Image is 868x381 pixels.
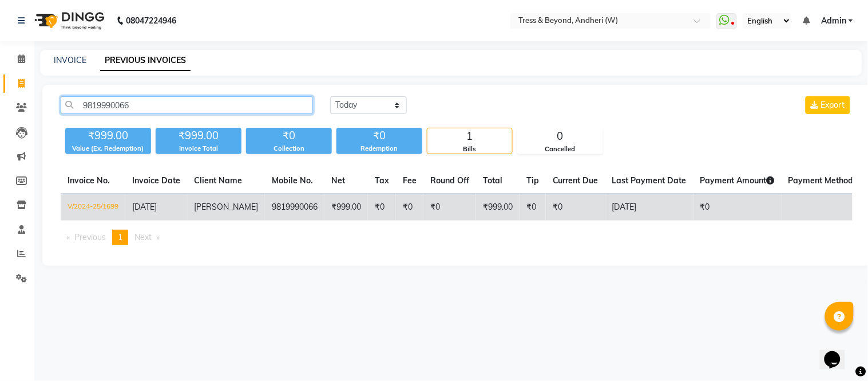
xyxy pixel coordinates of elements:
[605,194,693,221] td: [DATE]
[65,144,151,154] div: Value (Ex. Redemption)
[118,232,122,242] span: 1
[788,175,866,186] span: Payment Methods
[126,5,176,37] b: 08047224946
[403,175,417,186] span: Fee
[520,194,546,221] td: ₹0
[246,128,332,144] div: ₹0
[518,144,603,154] div: Cancelled
[526,175,539,186] span: Tip
[246,144,332,154] div: Collection
[821,100,845,110] span: Export
[483,175,502,186] span: Total
[368,194,396,221] td: ₹0
[100,50,191,71] a: PREVIOUS INVOICES
[324,194,368,221] td: ₹999.00
[74,232,106,242] span: Previous
[132,202,157,212] span: [DATE]
[518,128,603,144] div: 0
[54,55,86,65] a: INVOICE
[29,5,108,37] img: logo
[693,194,782,221] td: ₹0
[61,194,125,221] td: V/2024-25/1699
[336,144,422,154] div: Redemption
[336,128,422,144] div: ₹0
[821,15,846,27] span: Admin
[265,194,324,221] td: 9819990066
[553,175,599,186] span: Current Due
[61,230,853,245] nav: Pagination
[272,175,313,186] span: Mobile No.
[820,335,857,370] iframe: chat widget
[612,175,687,186] span: Last Payment Date
[375,175,389,186] span: Tax
[396,194,423,221] td: ₹0
[427,128,512,144] div: 1
[156,128,241,144] div: ₹999.00
[546,194,605,221] td: ₹0
[134,232,152,242] span: Next
[194,202,258,212] span: [PERSON_NAME]
[68,175,110,186] span: Invoice No.
[430,175,469,186] span: Round Off
[194,175,242,186] span: Client Name
[423,194,476,221] td: ₹0
[132,175,180,186] span: Invoice Date
[61,96,313,114] input: Search by Name/Mobile/Email/Invoice No
[700,175,775,186] span: Payment Amount
[427,144,512,154] div: Bills
[806,96,850,114] button: Export
[65,128,151,144] div: ₹999.00
[331,175,345,186] span: Net
[156,144,241,154] div: Invoice Total
[476,194,520,221] td: ₹999.00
